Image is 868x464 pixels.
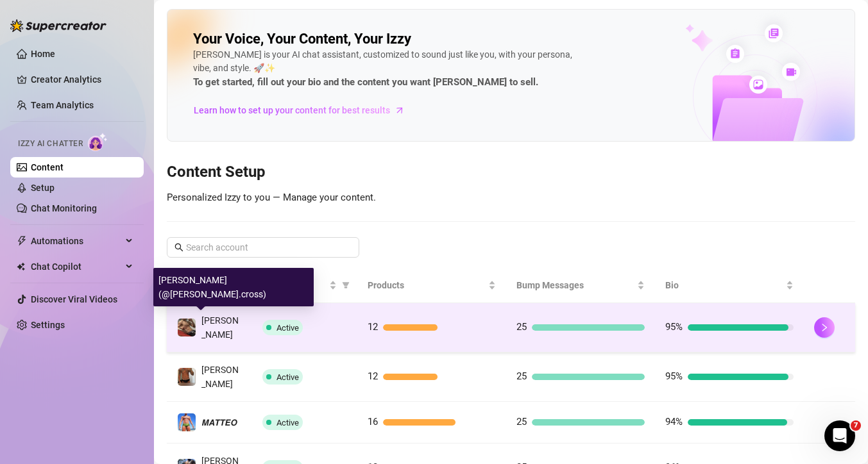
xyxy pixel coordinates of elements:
span: Bump Messages [516,278,634,292]
span: 12 [368,321,378,333]
span: filter [339,276,352,295]
h3: Content Setup [167,162,855,183]
div: [PERSON_NAME] (@[PERSON_NAME].cross) [153,268,314,306]
a: Settings [31,320,65,330]
span: search [174,243,183,252]
span: Automations [31,231,122,251]
iframe: Intercom live chat [824,420,855,451]
th: Bio [655,268,804,303]
span: Products [368,278,486,292]
span: arrow-right [393,104,406,117]
span: Chat Copilot [31,256,122,277]
span: Personalized Izzy to you — Manage your content. [167,192,376,203]
span: 12 [368,370,378,382]
th: Products [357,268,506,303]
span: 25 [516,370,527,382]
span: 95% [665,321,683,333]
button: right [814,317,835,338]
img: Dylan [178,319,196,336]
span: [PERSON_NAME] [201,365,239,389]
a: Creator Analytics [31,69,133,90]
span: thunderbolt [17,236,27,246]
a: Discover Viral Videos [31,294,117,304]
span: Bio [665,278,783,292]
span: Active [277,323,299,333]
a: Chat Monitoring [31,203,97,213]
img: Chat Copilot [17,262,25,271]
strong: To get started, fill out your bio and the content you want [PERSON_NAME] to sell. [193,76,538,88]
th: Bump Messages [506,268,655,303]
img: AI Chatter [88,133,108,151]
span: 25 [516,416,527,427]
span: Active [277,418,299,427]
span: Izzy AI Chatter [18,138,83,150]
img: ai-chatter-content-library-cLFOSyPT.png [656,10,855,141]
span: 16 [368,416,378,427]
input: Search account [186,240,341,254]
span: [PERSON_NAME] [201,315,239,340]
span: 𝙈𝘼𝙏𝙏𝙀𝙊 [201,417,237,427]
span: Active [277,372,299,382]
img: 𝙈𝘼𝙏𝙏𝙀𝙊 [178,413,196,431]
span: 95% [665,370,683,382]
img: logo-BBDzfeDw.svg [10,19,106,32]
div: [PERSON_NAME] is your AI chat assistant, customized to sound just like you, with your persona, vi... [193,48,578,90]
a: Content [31,162,64,172]
a: Learn how to set up your content for best results [193,100,414,120]
a: Home [31,49,55,59]
span: 25 [516,321,527,333]
a: Team Analytics [31,100,94,110]
img: Anthony [178,368,196,386]
a: Setup [31,183,55,193]
span: filter [342,281,350,289]
span: 7 [851,420,861,431]
span: Learn how to set up your content for best results [194,103,390,117]
span: 94% [665,416,683,427]
span: right [820,323,829,332]
h2: Your Voice, Your Content, Your Izzy [193,30,411,48]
